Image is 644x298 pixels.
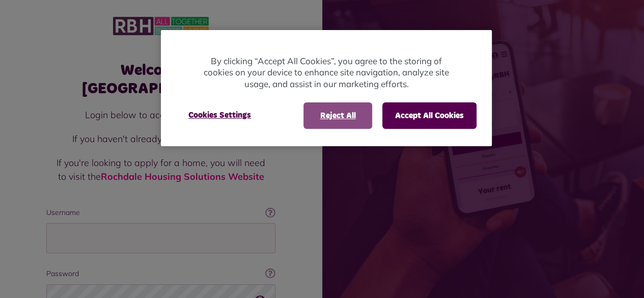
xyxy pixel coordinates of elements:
button: Cookies Settings [176,102,263,128]
p: By clicking “Accept All Cookies”, you agree to the storing of cookies on your device to enhance s... [202,56,451,90]
div: Cookie banner [161,30,492,147]
div: Privacy [161,30,492,147]
button: Reject All [303,102,372,129]
button: Accept All Cookies [382,102,477,129]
